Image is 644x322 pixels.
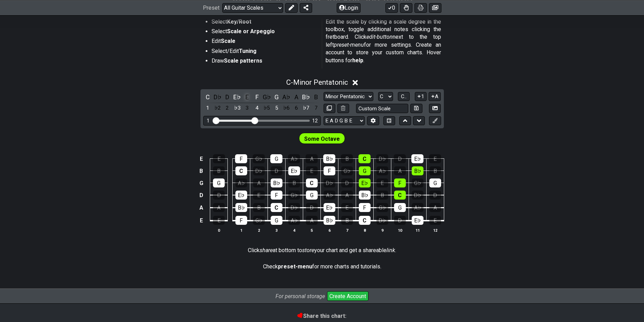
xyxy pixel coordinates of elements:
[213,191,225,200] div: D
[409,227,426,234] th: 11
[358,154,371,163] div: C
[282,103,291,113] div: toggle scale degree
[292,92,301,102] div: toggle pitch class
[221,38,235,44] strong: Scale
[288,203,300,212] div: D♭
[376,203,388,212] div: G♭
[197,153,205,165] td: E
[373,227,391,234] th: 9
[324,203,335,212] div: E♭
[429,166,441,175] div: B
[253,203,265,212] div: B
[253,166,265,175] div: D♭
[320,227,338,234] th: 6
[304,134,340,144] span: First enable full edit mode to edit
[271,191,282,200] div: F
[292,103,301,113] div: toggle scale degree
[288,191,300,200] div: G♭
[250,227,268,234] th: 2
[243,103,252,113] div: toggle scale degree
[338,227,356,234] th: 7
[203,92,212,102] div: toggle pitch class
[312,118,318,124] div: 12
[367,116,379,126] button: Edit Tuning
[306,154,318,163] div: A
[426,227,444,234] th: 12
[341,203,353,212] div: E
[398,92,410,101] button: C..
[253,154,265,163] div: G♭
[235,154,247,163] div: F
[412,166,423,175] div: B♭
[324,191,335,200] div: A♭
[285,3,298,12] button: Edit Preset
[429,116,441,126] button: First click edit preset to enable marker editing
[302,92,311,102] div: toggle pitch class
[386,247,395,254] em: link
[213,103,222,113] div: toggle scale degree
[324,92,373,101] select: Scale
[224,57,262,64] strong: Scale patterns
[324,178,335,187] div: D♭
[394,191,406,200] div: C
[285,227,303,234] th: 4
[429,203,441,212] div: A
[272,92,281,102] div: toggle pitch class
[288,178,300,187] div: B
[213,166,225,175] div: B
[252,92,261,102] div: toggle pitch class
[376,166,388,175] div: A♭
[302,103,311,113] div: toggle scale degree
[411,154,423,163] div: E♭
[311,103,320,113] div: toggle scale degree
[271,166,282,175] div: D
[243,92,252,102] div: toggle pitch class
[286,78,348,86] span: C - Minor Pentatonic
[235,216,247,225] div: F
[213,92,222,102] div: toggle pitch class
[429,216,441,225] div: E
[359,191,371,200] div: B♭
[212,18,317,28] li: Select
[271,203,282,212] div: C
[385,3,398,12] button: 0
[324,216,335,225] div: B♭
[326,18,441,64] p: Edit the scale by clicking a scale degree in the toolbox, toggle additional notes clicking the fr...
[394,154,406,163] div: D
[212,47,317,57] li: Select/Edit
[327,291,368,301] button: Create Account
[394,166,406,175] div: A
[262,92,271,102] div: toggle pitch class
[260,247,273,254] em: share
[352,57,363,64] strong: help
[383,116,395,126] button: Toggle horizontal chord view
[227,28,275,35] strong: Scale or Arpeggio
[378,92,393,101] select: Tonic/Root
[324,104,335,113] button: Copy
[223,92,232,102] div: toggle pitch class
[306,191,318,200] div: G
[311,92,320,102] div: toggle pitch class
[212,57,317,67] li: Draw
[376,178,388,187] div: E
[227,18,251,25] strong: Key/Root
[412,191,423,200] div: D♭
[359,166,371,175] div: G
[429,104,441,113] button: Create Image
[271,178,282,187] div: B♭
[282,92,291,102] div: toggle pitch class
[203,103,212,113] div: toggle scale degree
[341,216,353,225] div: B
[394,178,406,187] div: F
[337,104,349,113] button: Delete
[341,166,353,175] div: G♭
[223,103,232,113] div: toggle scale degree
[276,293,325,300] i: For personal storage
[298,313,346,319] b: Share this chart:
[197,177,205,189] td: G
[213,216,225,225] div: E
[272,103,281,113] div: toggle scale degree
[334,42,364,48] em: preset-menu
[394,203,406,212] div: G
[235,166,247,175] div: C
